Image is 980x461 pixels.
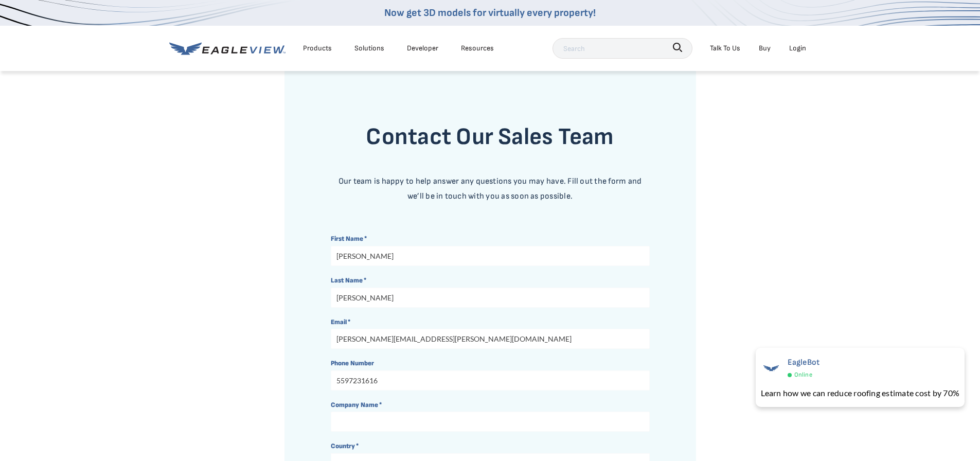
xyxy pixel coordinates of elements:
[366,123,614,151] strong: Contact Our Sales Team
[331,174,650,204] div: Our team is happy to help answer any questions you may have. Fill out the form and we’ll be in to...
[331,276,363,285] span: Last Name
[553,38,692,59] input: Search
[331,401,378,409] span: Company Name
[384,7,596,19] a: Now get 3D models for virtually every property!
[407,42,438,55] a: Developer
[331,318,347,326] span: Email
[761,358,781,378] img: EagleBot
[331,359,374,367] span: Phone Number
[331,442,355,450] span: Country
[303,42,332,55] div: Products
[354,42,384,55] div: Solutions
[461,42,494,55] div: Resources
[710,42,740,55] div: Talk To Us
[789,42,806,55] div: Login
[794,369,812,381] span: Online
[759,42,771,55] a: Buy
[761,387,959,399] div: Learn how we can reduce roofing estimate cost by 70%
[331,235,363,243] span: First Name
[788,358,820,367] span: EagleBot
